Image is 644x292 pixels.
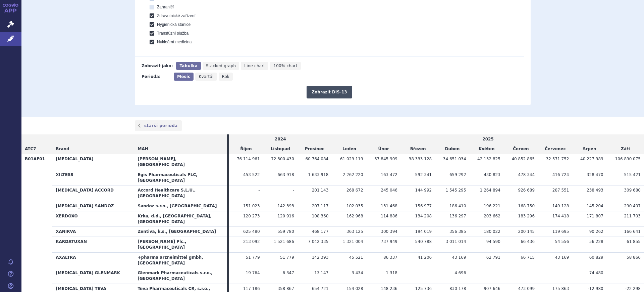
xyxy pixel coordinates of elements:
[518,286,535,291] span: 473 099
[484,204,500,208] span: 196 221
[277,172,294,177] span: 663 918
[452,255,466,260] span: 43 169
[312,229,329,234] span: 468 177
[277,229,294,234] span: 559 780
[415,214,432,218] span: 134 208
[486,239,500,244] span: 94 590
[470,144,504,154] td: Květen
[135,185,227,201] th: Accord Healthcare S.L.U., [GEOGRAPHIC_DATA]
[381,172,397,177] span: 163 472
[512,157,535,161] span: 40 852 865
[56,147,69,151] span: Brand
[383,255,397,260] span: 86 337
[449,229,466,234] span: 356 385
[52,201,134,211] th: [MEDICAL_DATA] SANDOZ
[381,239,397,244] span: 737 949
[521,239,535,244] span: 66 436
[308,239,328,244] span: 7 042 335
[243,172,260,177] span: 453 522
[312,188,329,193] span: 201 143
[179,64,197,68] span: Tabulka
[346,286,363,291] span: 154 028
[484,214,500,218] span: 203 662
[277,214,294,218] span: 120 916
[346,214,363,218] span: 162 968
[52,170,134,185] th: XILTESS
[589,239,603,244] span: 56 228
[206,64,236,68] span: Stacked graph
[199,74,213,79] span: Kvartál
[533,270,535,275] span: -
[243,214,260,218] span: 120 273
[580,157,603,161] span: 40 227 989
[587,188,603,193] span: 238 493
[332,144,367,154] td: Leden
[52,227,134,237] th: XANIRVA
[443,157,466,161] span: 34 651 034
[546,157,569,161] span: 32 571 752
[157,5,174,9] span: Zahraničí
[271,157,294,161] span: 72 300 430
[52,211,134,227] th: XERDOXO
[280,255,294,260] span: 51 779
[381,188,397,193] span: 245 046
[587,214,603,218] span: 171 807
[343,239,363,244] span: 1 321 004
[244,64,265,68] span: Line chart
[589,255,603,260] span: 60 829
[312,214,329,218] span: 108 360
[486,255,500,260] span: 62 791
[415,204,432,208] span: 156 977
[518,229,535,234] span: 200 145
[552,188,569,193] span: 287 551
[343,172,363,177] span: 2 262 220
[135,252,227,268] th: +pharma arzneimittel gmbh, [GEOGRAPHIC_DATA]
[555,255,569,260] span: 43 169
[587,172,603,177] span: 328 470
[135,268,227,284] th: Glenmark Pharmaceuticals s.r.o., [GEOGRAPHIC_DATA]
[258,188,260,193] span: -
[449,286,466,291] span: 830 178
[349,255,363,260] span: 45 521
[222,74,230,79] span: Rok
[157,31,189,36] span: Transfúzní služba
[381,204,397,208] span: 131 468
[484,172,500,177] span: 430 823
[518,188,535,193] span: 926 689
[518,214,535,218] span: 183 296
[142,73,170,81] div: Perioda:
[352,270,363,275] span: 3 434
[588,286,603,291] span: -12 980
[243,229,260,234] span: 625 480
[374,157,397,161] span: 57 845 909
[308,172,328,177] span: 1 633 918
[627,239,641,244] span: 61 855
[615,157,641,161] span: 106 890 075
[435,144,469,154] td: Duben
[386,270,397,275] span: 1 318
[624,204,641,208] span: 290 407
[52,185,134,201] th: [MEDICAL_DATA] ACCORD
[624,188,641,193] span: 309 680
[415,229,432,234] span: 194 019
[52,268,134,284] th: [MEDICAL_DATA] GLENMARK
[445,188,466,193] span: 1 545 295
[135,170,227,185] th: Egis Pharmaceuticals PLC, [GEOGRAPHIC_DATA]
[409,157,432,161] span: 38 333 128
[552,172,569,177] span: 416 724
[484,286,500,291] span: 907 646
[237,157,260,161] span: 76 114 961
[607,144,644,154] td: Září
[243,239,260,244] span: 213 092
[589,270,603,275] span: 74 480
[177,74,190,79] span: Měsíc
[52,237,134,253] th: KARDATUXAN
[555,239,569,244] span: 54 556
[415,188,432,193] span: 144 992
[504,144,538,154] td: Červen
[552,286,569,291] span: 175 863
[277,286,294,291] span: 358 867
[589,229,603,234] span: 90 262
[381,229,397,234] span: 300 394
[552,229,569,234] span: 119 695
